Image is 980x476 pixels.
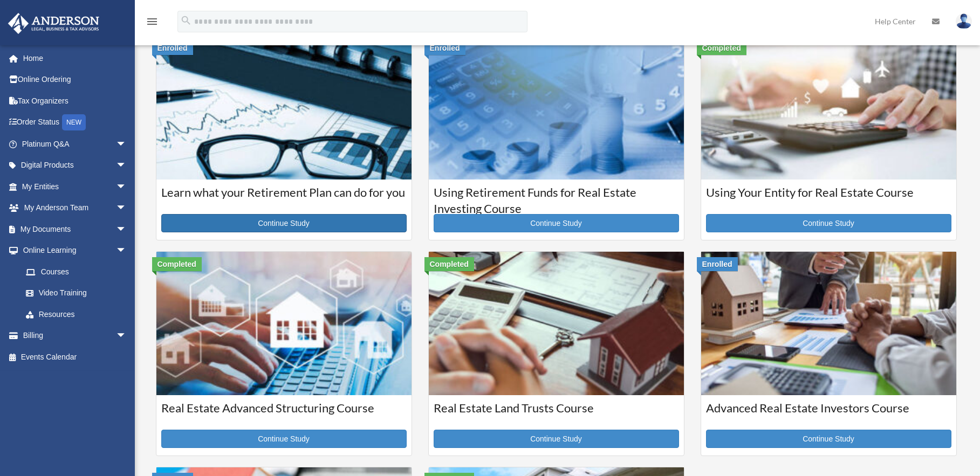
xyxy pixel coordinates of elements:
div: Enrolled [152,41,193,55]
a: Courses [15,261,138,282]
a: My Entitiesarrow_drop_down [8,176,143,197]
a: Order StatusNEW [8,112,143,134]
img: Anderson Advisors Platinum Portal [5,13,102,34]
a: Events Calendar [8,346,143,368]
h3: Real Estate Land Trusts Course [434,400,679,427]
i: search [180,15,192,26]
a: Continue Study [161,430,407,448]
h3: Real Estate Advanced Structuring Course [161,400,407,427]
a: Continue Study [434,430,679,448]
span: arrow_drop_down [116,197,138,219]
div: NEW [62,114,86,130]
div: Completed [424,257,474,271]
a: Continue Study [434,214,679,232]
a: Digital Productsarrow_drop_down [8,155,143,176]
div: Enrolled [424,41,465,55]
a: Online Learningarrow_drop_down [8,240,143,261]
h3: Learn what your Retirement Plan can do for you [161,184,407,211]
a: My Anderson Teamarrow_drop_down [8,197,143,219]
img: User Pic [956,13,972,29]
a: Resources [15,303,143,325]
a: Home [8,47,143,69]
i: menu [146,15,159,28]
a: Platinum Q&Aarrow_drop_down [8,133,143,155]
a: Video Training [15,282,143,304]
span: arrow_drop_down [116,133,138,155]
div: Enrolled [697,257,738,271]
span: arrow_drop_down [116,325,138,347]
a: Continue Study [161,214,407,232]
a: Online Ordering [8,69,143,91]
span: arrow_drop_down [116,240,138,262]
h3: Advanced Real Estate Investors Course [706,400,951,427]
h3: Using Retirement Funds for Real Estate Investing Course [434,184,679,211]
a: Continue Study [706,214,951,232]
a: Billingarrow_drop_down [8,325,143,347]
span: arrow_drop_down [116,218,138,240]
div: Completed [152,257,202,271]
a: Continue Study [706,430,951,448]
a: Tax Organizers [8,90,143,112]
span: arrow_drop_down [116,155,138,177]
div: Completed [697,41,746,55]
a: menu [146,19,159,28]
a: My Documentsarrow_drop_down [8,218,143,240]
h3: Using Your Entity for Real Estate Course [706,184,951,211]
span: arrow_drop_down [116,176,138,198]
